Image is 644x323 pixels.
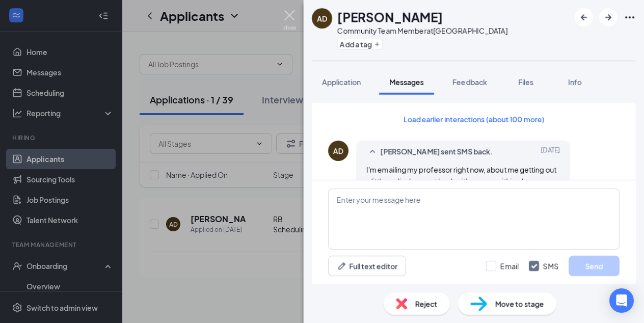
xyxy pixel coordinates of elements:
[328,256,406,276] button: Full text editorPen
[602,11,614,23] svg: ArrowRight
[569,256,620,276] button: Send
[415,298,438,309] span: Reject
[337,25,507,36] div: Community Team Member at [GEOGRAPHIC_DATA]
[575,8,593,26] button: ArrowLeftNew
[495,298,544,309] span: Move to stage
[374,41,380,47] svg: Plus
[624,11,636,23] svg: Ellipses
[381,146,493,158] span: [PERSON_NAME] sent SMS back.
[337,39,383,49] button: PlusAdd a tag
[518,77,533,87] span: Files
[609,288,634,313] div: Open Intercom Messenger
[366,146,379,158] svg: SmallChevronUp
[366,165,556,185] span: I'm emailing my professor right now, about me getting out a little earlier I can get back with an...
[337,8,443,25] h1: [PERSON_NAME]
[578,11,590,23] svg: ArrowLeftNew
[317,13,327,23] div: AD
[337,261,347,271] svg: Pen
[452,77,487,87] span: Feedback
[395,111,553,127] button: Load earlier interactions (about 100 more)
[322,77,361,87] span: Application
[333,146,343,156] div: AD
[599,8,618,26] button: ArrowRight
[389,77,424,87] span: Messages
[541,146,560,158] span: [DATE]
[568,77,582,87] span: Info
